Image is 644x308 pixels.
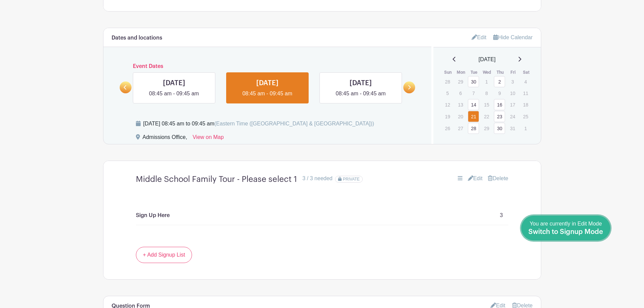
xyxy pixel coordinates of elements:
[494,88,505,98] p: 9
[468,99,479,110] a: 14
[507,69,520,76] th: Fri
[520,88,531,98] p: 11
[494,99,505,110] a: 16
[507,111,518,122] p: 24
[494,69,507,76] th: Thu
[507,123,518,134] p: 31
[214,121,374,126] span: (Eastern Time ([GEOGRAPHIC_DATA] & [GEOGRAPHIC_DATA]))
[468,69,481,76] th: Tue
[303,174,333,183] div: 3 / 3 needed
[442,88,453,98] p: 5
[468,76,479,87] a: 30
[521,216,610,240] a: You are currently in Edit Mode Switch to Signup Mode
[493,34,532,40] a: Hide Calendar
[136,211,170,219] p: Sign Up Here
[343,177,360,182] span: PRIVATE
[193,133,224,144] a: View on Map
[136,247,192,263] a: + Add Signup List
[481,88,492,98] p: 8
[468,174,483,183] a: Edit
[112,35,162,41] h6: Dates and locations
[143,133,187,144] div: Admissions Office,
[507,76,518,87] p: 3
[442,123,453,134] p: 26
[528,229,603,235] span: Switch to Signup Mode
[455,123,466,134] p: 27
[520,99,531,110] p: 18
[520,111,531,122] p: 25
[132,63,404,70] h6: Event Dates
[455,76,466,87] p: 29
[442,69,455,76] th: Sun
[507,99,518,110] p: 17
[481,69,494,76] th: Wed
[520,76,531,87] p: 4
[520,69,533,76] th: Sat
[442,99,453,110] p: 12
[481,111,492,122] p: 22
[468,123,479,134] a: 28
[455,99,466,110] p: 13
[442,111,453,122] p: 19
[468,111,479,122] a: 21
[143,120,374,128] div: [DATE] 08:45 am to 09:45 am
[488,174,508,183] a: Delete
[442,76,453,87] p: 28
[507,88,518,98] p: 10
[136,174,297,184] h4: Middle School Family Tour - Please select 1
[494,76,505,87] a: 2
[455,69,468,76] th: Mon
[472,32,486,43] a: Edit
[455,111,466,122] p: 20
[520,123,531,134] p: 1
[481,123,492,134] p: 29
[500,211,503,219] p: 3
[481,76,492,87] p: 1
[494,111,505,122] a: 23
[494,123,505,134] a: 30
[528,221,603,235] span: You are currently in Edit Mode
[479,55,496,64] span: [DATE]
[468,88,479,98] p: 7
[455,88,466,98] p: 6
[481,99,492,110] p: 15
